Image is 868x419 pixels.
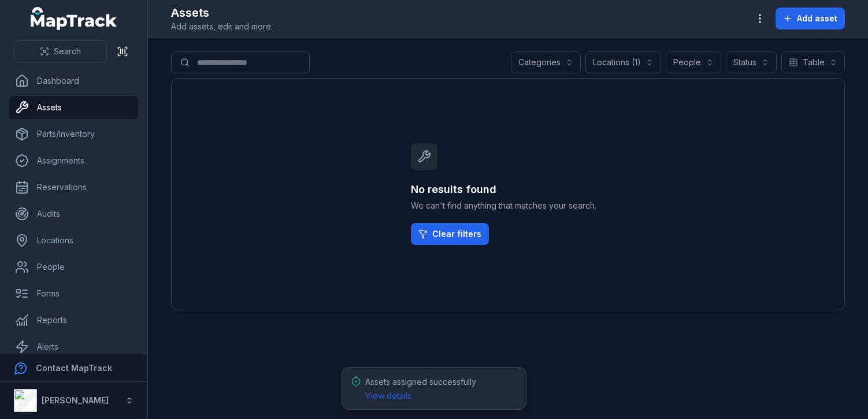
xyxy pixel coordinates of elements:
[9,255,138,279] a: People
[9,123,138,146] a: Parts/Inventory
[171,5,273,21] h2: Assets
[9,149,138,172] a: Assignments
[171,21,273,32] span: Add assets, edit and more.
[411,181,605,198] h3: No results found
[797,13,837,24] span: Add asset
[776,8,845,29] button: Add asset
[42,395,109,405] strong: [PERSON_NAME]
[365,377,476,401] span: Assets assigned successfully
[9,229,138,252] a: Locations
[9,335,138,358] a: Alerts
[411,200,605,212] span: We can't find anything that matches your search.
[9,282,138,305] a: Forms
[36,363,112,373] strong: Contact MapTrack
[781,51,845,73] button: Table
[666,51,721,73] button: People
[9,96,138,119] a: Assets
[14,40,107,62] button: Search
[9,176,138,199] a: Reservations
[9,69,138,92] a: Dashboard
[9,309,138,332] a: Reports
[31,7,117,30] a: MapTrack
[726,51,777,73] button: Status
[411,223,489,245] a: Clear filters
[365,390,411,402] a: View details
[9,202,138,225] a: Audits
[54,46,81,57] span: Search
